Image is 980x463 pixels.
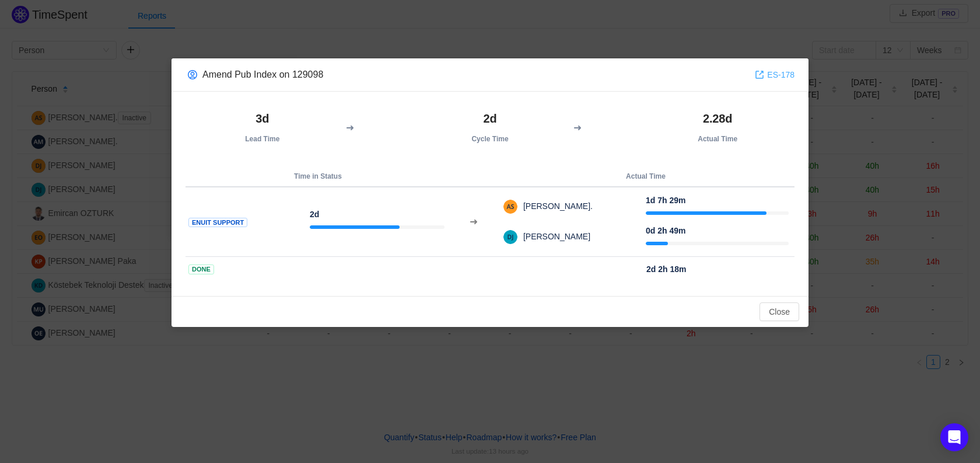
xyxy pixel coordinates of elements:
a: ES-178 [755,68,794,81]
span: [PERSON_NAME]. [517,201,593,211]
span: Enuit Support [188,218,247,228]
button: Close [759,302,799,321]
strong: 3d [256,112,269,125]
div: Open Intercom Messenger [940,423,968,451]
span: [PERSON_NAME] [517,232,590,241]
strong: 0d 2h 49m [646,226,685,235]
strong: 2d [310,210,319,219]
th: Time in Status [185,166,450,187]
strong: 2d 2h 18m [646,264,686,274]
img: ec70dabec7abd0b1aa4421062a9afbd6 [503,200,517,214]
th: Lead Time [185,106,339,149]
img: 3da482c4fc21b577122149478a67e5e7 [503,230,517,244]
strong: 2.28d [703,112,732,125]
th: Actual Time [497,166,794,187]
span: Done [188,264,214,274]
div: Amend Pub Index on 129098 [185,68,323,82]
img: 10679 [185,68,199,82]
strong: 2d [483,112,496,125]
th: Cycle Time [413,106,567,149]
th: Actual Time [640,106,794,149]
strong: 1d 7h 29m [646,196,685,205]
